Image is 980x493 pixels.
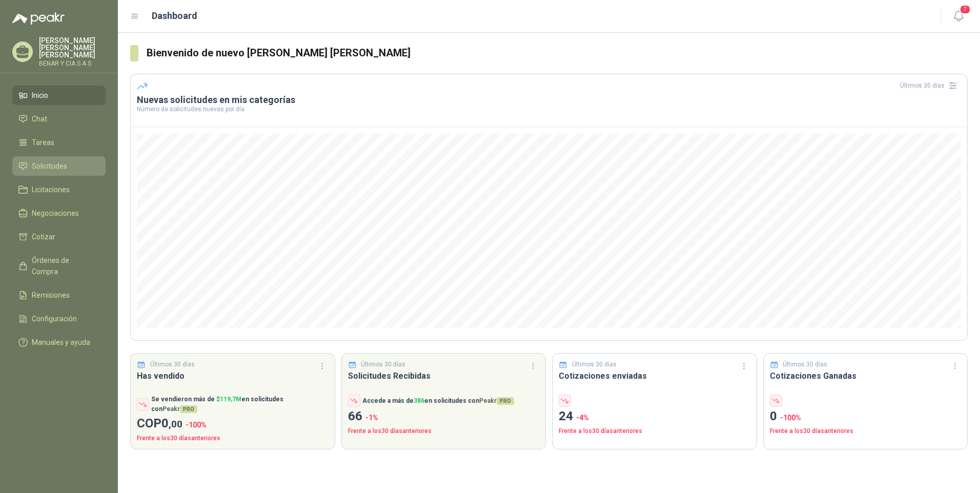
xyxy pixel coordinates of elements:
[12,86,106,105] a: Inicio
[12,180,106,199] a: Licitaciones
[39,37,106,58] p: [PERSON_NAME] [PERSON_NAME] [PERSON_NAME]
[12,227,106,246] a: Cotizar
[32,255,96,277] span: Órdenes de Compra
[32,208,79,219] span: Negociaciones
[137,369,329,382] h3: Has vendido
[32,313,77,324] span: Configuración
[152,9,197,23] h1: Dashboard
[497,397,514,405] span: PRO
[162,405,197,413] span: Peakr
[32,137,54,148] span: Tareas
[900,77,961,94] div: Últimos 30 días
[12,285,106,305] a: Remisiones
[147,45,968,61] h3: Bienvenido de nuevo [PERSON_NAME] [PERSON_NAME]
[32,90,48,101] span: Inicio
[151,395,329,414] p: Se vendieron más de en solicitudes con
[365,414,378,422] span: -1 %
[12,109,106,129] a: Chat
[783,360,827,369] p: Últimos 30 días
[348,369,540,382] h3: Solicitudes Recibidas
[361,360,405,369] p: Últimos 30 días
[780,414,801,422] span: -100 %
[348,426,540,436] p: Frente a los 30 días anteriores
[12,156,106,176] a: Solicitudes
[770,369,962,382] h3: Cotizaciones Ganadas
[32,337,90,348] span: Manuales y ayuda
[414,397,424,404] span: 386
[169,418,182,430] span: ,00
[559,426,750,436] p: Frente a los 30 días anteriores
[770,426,962,436] p: Frente a los 30 días anteriores
[770,407,962,426] p: 0
[32,160,67,172] span: Solicitudes
[559,369,750,382] h3: Cotizaciones enviadas
[150,360,195,369] p: Últimos 30 días
[576,414,589,422] span: -4 %
[348,407,540,426] p: 66
[959,5,971,14] span: 7
[137,106,961,112] p: Número de solicitudes nuevas por día
[12,251,106,281] a: Órdenes de Compra
[12,12,65,25] img: Logo peakr
[180,405,197,413] span: PRO
[479,397,514,404] span: Peakr
[32,231,55,242] span: Cotizar
[12,309,106,328] a: Configuración
[362,396,514,406] p: Accede a más de en solicitudes con
[559,407,750,426] p: 24
[137,434,329,443] p: Frente a los 30 días anteriores
[137,94,961,106] h3: Nuevas solicitudes en mis categorías
[39,60,106,67] p: BENAR Y CIA S A S
[572,360,617,369] p: Últimos 30 días
[216,396,241,403] span: $ 119,7M
[12,333,106,352] a: Manuales y ayuda
[161,416,182,430] span: 0
[32,184,70,195] span: Licitaciones
[949,7,968,26] button: 7
[32,290,70,301] span: Remisiones
[137,414,329,434] p: COP
[12,133,106,152] a: Tareas
[12,203,106,223] a: Negociaciones
[186,421,207,429] span: -100 %
[32,113,47,125] span: Chat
